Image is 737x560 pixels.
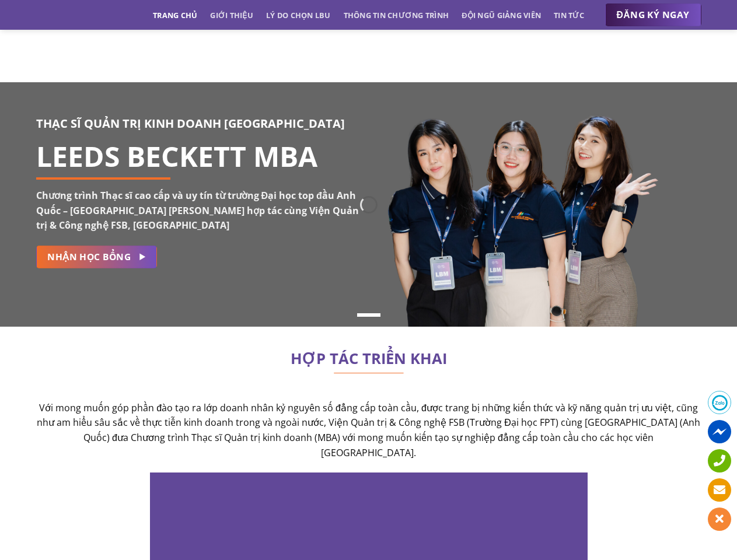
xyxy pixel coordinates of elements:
[36,189,359,232] strong: Chương trình Thạc sĩ cao cấp và uy tín từ trường Đại học top đầu Anh Quốc – [GEOGRAPHIC_DATA] [PE...
[210,5,253,26] a: Giới thiệu
[344,5,449,26] a: Thông tin chương trình
[36,353,701,365] h2: HỢP TÁC TRIỂN KHAI
[617,8,690,22] span: ĐĂNG KÝ NGAY
[357,313,380,317] li: Page dot 1
[554,5,584,26] a: Tin tức
[153,5,197,26] a: Trang chủ
[47,250,131,264] span: NHẬN HỌC BỔNG
[605,3,701,27] a: ĐĂNG KÝ NGAY
[36,114,360,133] h3: THẠC SĨ QUẢN TRỊ KINH DOANH [GEOGRAPHIC_DATA]
[36,149,360,163] h1: LEEDS BECKETT MBA
[36,246,157,268] a: NHẬN HỌC BỔNG
[334,373,404,374] img: line-lbu.jpg
[266,5,331,26] a: Lý do chọn LBU
[36,401,701,460] p: Với mong muốn góp phần đào tạo ra lớp doanh nhân kỷ nguyên số đẳng cấp toàn cầu, được trang bị nh...
[462,5,541,26] a: Đội ngũ giảng viên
